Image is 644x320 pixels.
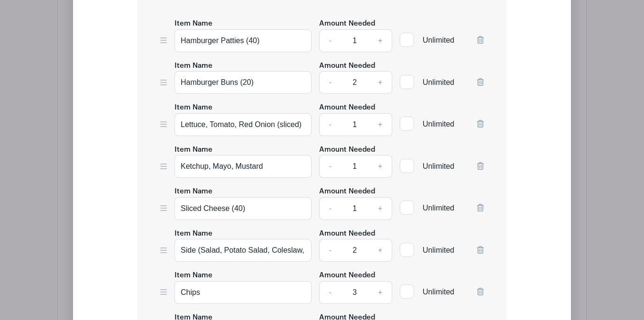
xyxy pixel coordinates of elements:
[175,270,212,281] label: Item Name
[319,102,375,113] label: Amount Needed
[319,239,341,262] a: -
[175,113,312,136] input: e.g. Snacks or Check-in Attendees
[368,71,392,94] a: +
[175,186,212,197] label: Item Name
[319,145,375,155] label: Amount Needed
[319,197,341,220] a: -
[423,120,454,128] span: Unlimited
[423,246,454,254] span: Unlimited
[368,29,392,52] a: +
[175,102,212,113] label: Item Name
[319,229,375,239] label: Amount Needed
[175,239,312,262] input: e.g. Snacks or Check-in Attendees
[423,36,454,44] span: Unlimited
[423,162,454,170] span: Unlimited
[175,197,312,220] input: e.g. Snacks or Check-in Attendees
[175,71,312,94] input: e.g. Snacks or Check-in Attendees
[319,18,375,29] label: Amount Needed
[368,113,392,136] a: +
[175,29,312,52] input: e.g. Snacks or Check-in Attendees
[368,155,392,178] a: +
[368,239,392,262] a: +
[319,29,341,52] a: -
[368,281,392,304] a: +
[175,18,212,29] label: Item Name
[175,145,212,155] label: Item Name
[319,155,341,178] a: -
[175,61,212,72] label: Item Name
[368,197,392,220] a: +
[175,229,212,239] label: Item Name
[319,186,375,197] label: Amount Needed
[319,113,341,136] a: -
[319,71,341,94] a: -
[423,204,454,212] span: Unlimited
[319,270,375,281] label: Amount Needed
[423,288,454,296] span: Unlimited
[319,61,375,72] label: Amount Needed
[319,281,341,304] a: -
[423,78,454,86] span: Unlimited
[175,155,312,178] input: e.g. Snacks or Check-in Attendees
[175,281,312,304] input: e.g. Snacks or Check-in Attendees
